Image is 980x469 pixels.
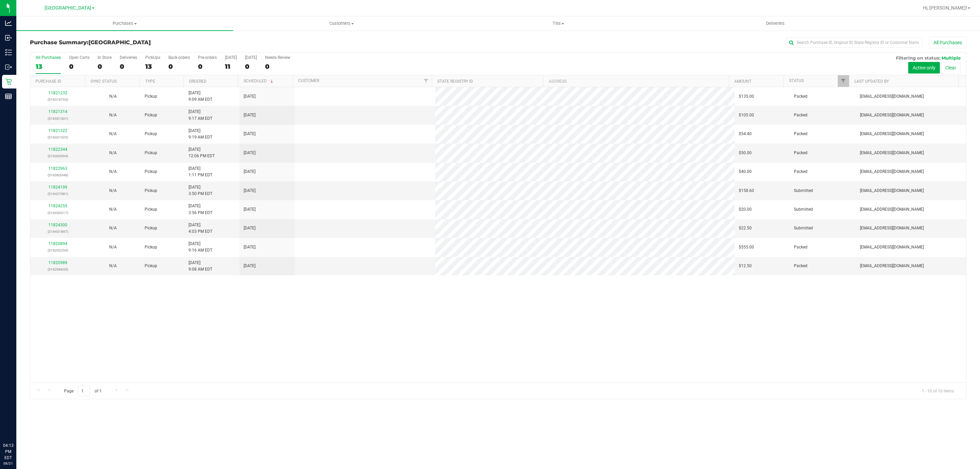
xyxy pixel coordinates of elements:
span: Pickup [145,168,157,175]
button: N/A [109,244,117,250]
span: [DATE] [244,112,256,118]
a: Last Updated By [854,79,889,84]
span: Pickup [145,225,157,231]
span: Not Applicable [109,188,117,193]
a: Filter [838,75,849,87]
span: Filtering on status: [896,55,940,61]
span: Customers [233,20,450,27]
span: Pickup [145,112,157,118]
p: (316296633) [34,266,81,273]
span: Tills [450,20,666,27]
div: 0 [245,63,257,70]
button: N/A [109,131,117,137]
div: 13 [36,63,61,70]
span: Not Applicable [109,94,117,99]
span: $50.00 [739,150,752,156]
a: Customers [233,16,450,31]
span: Not Applicable [109,150,117,155]
div: [DATE] [245,55,257,60]
span: Pickup [145,188,157,194]
span: [EMAIL_ADDRESS][DOMAIN_NAME] [860,112,924,118]
span: $105.00 [739,112,754,118]
a: Tills [450,16,667,31]
div: 0 [69,63,89,70]
div: 11 [225,63,237,70]
span: [DATE] [244,263,256,269]
div: PickUps [145,55,160,60]
span: [DATE] [244,244,256,250]
span: Pickup [145,263,157,269]
span: Packed [794,93,807,100]
span: Pickup [145,206,157,213]
a: 11821322 [48,128,67,133]
span: [DATE] 9:09 AM EDT [189,90,212,103]
a: Filter [421,75,432,87]
a: 11824255 [48,204,67,208]
input: 1 [78,386,90,396]
div: 0 [168,63,190,70]
div: 13 [145,63,160,70]
span: Not Applicable [109,226,117,230]
span: Not Applicable [109,207,117,212]
inline-svg: Inventory [5,49,12,56]
span: [DATE] [244,188,256,194]
div: All Purchases [36,55,61,60]
span: Multiple [942,55,961,61]
span: [GEOGRAPHIC_DATA] [88,39,151,46]
span: [DATE] 3:50 PM EDT [189,184,212,197]
span: $555.00 [739,244,754,250]
input: Search Purchase ID, Original ID, State Registry ID or Customer Name... [786,37,922,48]
span: Deliveries [757,20,794,27]
a: 11821232 [48,91,67,95]
inline-svg: Analytics [5,20,12,27]
inline-svg: Reports [5,93,12,100]
span: Submitted [794,225,813,231]
span: Purchases [16,20,233,27]
p: (316383348) [34,172,81,178]
span: [EMAIL_ADDRESS][DOMAIN_NAME] [860,93,924,100]
a: 11822963 [48,166,67,171]
span: Submitted [794,188,813,194]
a: 11820894 [48,241,67,246]
span: $12.50 [739,263,752,269]
div: 0 [198,63,217,70]
span: [DATE] 9:16 AM EDT [189,241,212,254]
div: 0 [265,63,290,70]
iframe: Resource center [7,415,27,435]
span: [EMAIL_ADDRESS][DOMAIN_NAME] [860,168,924,175]
span: Not Applicable [109,169,117,174]
inline-svg: Inbound [5,34,12,41]
span: [EMAIL_ADDRESS][DOMAIN_NAME] [860,206,924,213]
p: (316292254) [34,247,81,254]
a: 11824199 [48,185,67,190]
p: 08/21 [3,461,13,466]
button: Clear [941,62,961,74]
span: [DATE] [244,225,256,231]
button: Active only [908,62,940,74]
span: [DATE] 1:11 PM EDT [189,165,212,178]
span: [DATE] [244,168,256,175]
a: Purchase ID [35,79,61,84]
span: [DATE] [244,206,256,213]
a: Status [789,78,804,83]
p: (316331301) [34,115,81,122]
span: [DATE] 3:56 PM EDT [189,203,212,216]
span: Not Applicable [109,263,117,268]
div: Needs Review [265,55,290,60]
span: Not Applicable [109,131,117,136]
span: Hi, [PERSON_NAME]! [923,5,967,11]
div: Open Carts [69,55,89,60]
a: Scheduled [244,79,275,83]
p: (316427981) [34,191,81,197]
span: $22.50 [739,225,752,231]
span: $54.40 [739,131,752,137]
p: (316316703) [34,96,81,103]
p: (316331525) [34,134,81,141]
span: Packed [794,263,807,269]
a: Customer [298,78,319,83]
div: 0 [98,63,112,70]
span: [EMAIL_ADDRESS][DOMAIN_NAME] [860,244,924,250]
span: Pickup [145,244,157,250]
div: Pre-orders [198,55,217,60]
span: Page of 1 [58,386,107,396]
